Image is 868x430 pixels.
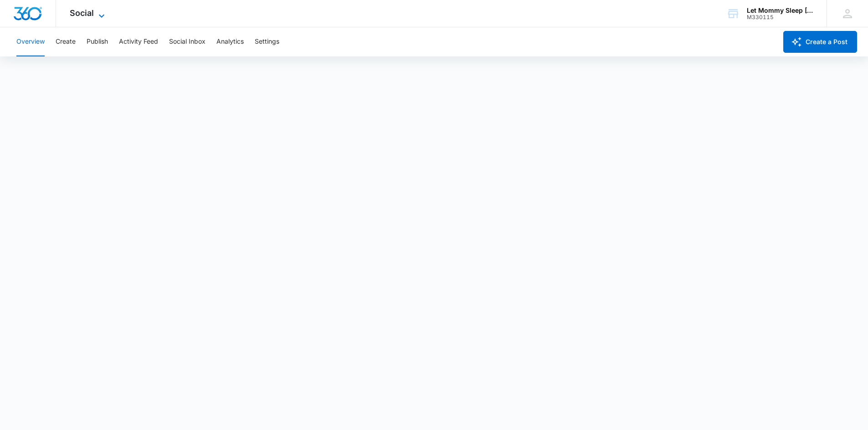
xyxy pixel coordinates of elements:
[87,27,108,56] button: Publish
[70,8,94,18] span: Social
[56,27,76,56] button: Create
[169,27,205,56] button: Social Inbox
[783,31,857,53] button: Create a Post
[255,27,279,56] button: Settings
[747,7,813,14] div: account name
[119,27,158,56] button: Activity Feed
[216,27,244,56] button: Analytics
[747,14,813,20] div: account id
[16,27,45,56] button: Overview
